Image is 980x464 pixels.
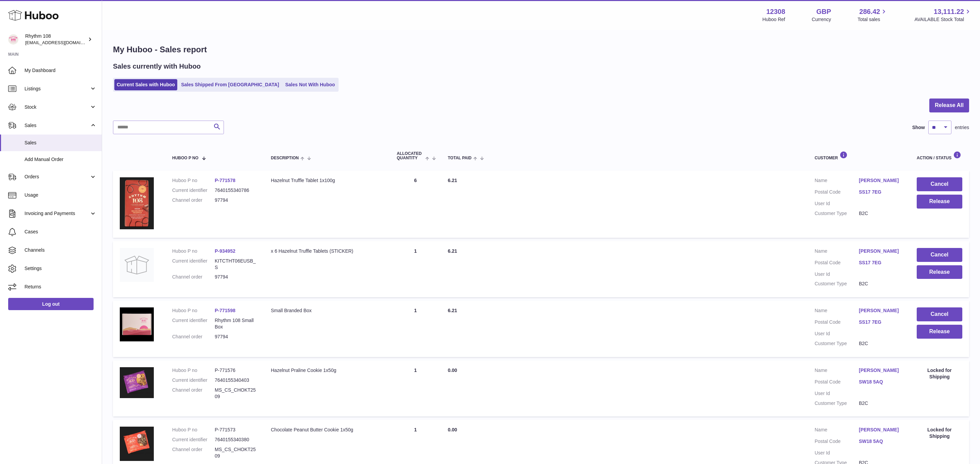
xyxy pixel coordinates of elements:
span: ALLOCATED Quantity [397,151,424,160]
img: 123081684746041.JPG [120,367,154,398]
span: [EMAIL_ADDRESS][DOMAIN_NAME] [25,40,100,45]
dd: KITCTHT06EUSB_S [215,258,257,271]
dd: 97794 [215,334,257,340]
div: Chocolate Peanut Butter Cookie 1x50g [271,427,383,433]
div: Huboo Ref [763,16,785,23]
div: Locked for Shipping [917,367,962,380]
div: Currency [812,16,831,23]
dt: Current identifier [172,436,215,443]
a: SS17 7EG [859,260,903,266]
span: 13,111.22 [934,7,964,16]
dd: P-771573 [215,427,257,433]
dt: Current identifier [172,317,215,330]
span: Stock [24,104,89,110]
a: [PERSON_NAME] [859,248,903,254]
td: 1 [390,360,441,417]
span: Total sales [857,16,888,23]
dt: Name [815,248,859,256]
a: SS17 7EG [859,189,903,195]
a: [PERSON_NAME] [859,367,903,374]
div: Small Branded Box [271,307,383,314]
a: Sales Shipped From [GEOGRAPHIC_DATA] [179,79,281,90]
span: 0.00 [448,368,457,373]
dd: B2C [859,281,903,287]
img: 123081684747209.jpg [120,307,154,341]
a: Sales Not With Huboo [283,79,337,90]
span: Cases [24,229,97,235]
dt: Channel order [172,334,215,340]
img: no-photo.jpg [120,248,154,282]
dt: Postal Code [815,260,859,268]
span: Sales [24,122,89,129]
a: SW18 5AQ [859,379,903,385]
dd: 7640155340786 [215,187,257,194]
dt: Postal Code [815,379,859,387]
span: Add Manual Order [24,156,97,163]
h1: My Huboo - Sales report [113,44,969,55]
dd: MS_CS_CHOKT2509 [215,387,257,400]
dt: User Id [815,331,859,337]
span: Sales [24,140,97,146]
label: Show [912,124,925,131]
dt: User Id [815,450,859,456]
strong: 12308 [766,7,785,16]
button: Cancel [917,307,962,321]
dt: Postal Code [815,438,859,446]
span: 0.00 [448,427,457,432]
span: entries [955,124,969,131]
dt: Name [815,307,859,316]
span: AVAILABLE Stock Total [914,16,972,23]
dt: Postal Code [815,319,859,327]
img: 123081684745952.jpg [120,177,154,229]
dt: Customer Type [815,400,859,407]
span: 6.21 [448,178,457,183]
dt: Name [815,367,859,375]
button: Release [917,195,962,209]
div: Customer [815,151,903,160]
dt: Name [815,177,859,185]
img: orders@rhythm108.com [8,34,18,44]
dd: B2C [859,210,903,217]
dt: Channel order [172,446,215,459]
dt: Customer Type [815,281,859,287]
button: Release All [929,99,969,112]
button: Release [917,325,962,339]
a: P-934952 [215,248,235,254]
dt: Huboo P no [172,177,215,184]
a: 286.42 Total sales [857,7,888,23]
dt: Channel order [172,274,215,280]
dt: User Id [815,271,859,278]
dd: B2C [859,400,903,407]
span: My Dashboard [24,67,97,74]
dt: Huboo P no [172,248,215,254]
a: [PERSON_NAME] [859,427,903,433]
dd: P-771576 [215,367,257,374]
div: Hazelnut Praline Cookie 1x50g [271,367,383,374]
a: 13,111.22 AVAILABLE Stock Total [914,7,972,23]
dt: Name [815,427,859,435]
div: Rhythm 108 [25,33,86,46]
button: Cancel [917,177,962,191]
span: Returns [24,284,97,290]
dd: 7640155340403 [215,377,257,383]
div: Locked for Shipping [917,427,962,440]
img: 123081684746069.JPG [120,427,154,461]
a: [PERSON_NAME] [859,307,903,314]
dt: Current identifier [172,187,215,194]
dt: Customer Type [815,340,859,347]
td: 1 [390,241,441,298]
dt: Postal Code [815,189,859,197]
a: SS17 7EG [859,319,903,325]
dd: 97794 [215,274,257,280]
a: Current Sales with Huboo [114,79,177,90]
dt: User Id [815,200,859,207]
dt: Customer Type [815,210,859,217]
a: [PERSON_NAME] [859,177,903,184]
span: Listings [24,86,89,92]
dt: Huboo P no [172,427,215,433]
div: Hazelnut Truffle Tablet 1x100g [271,177,383,184]
span: Total paid [448,156,472,160]
a: P-771598 [215,308,235,313]
dt: Current identifier [172,377,215,383]
dt: Huboo P no [172,367,215,374]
